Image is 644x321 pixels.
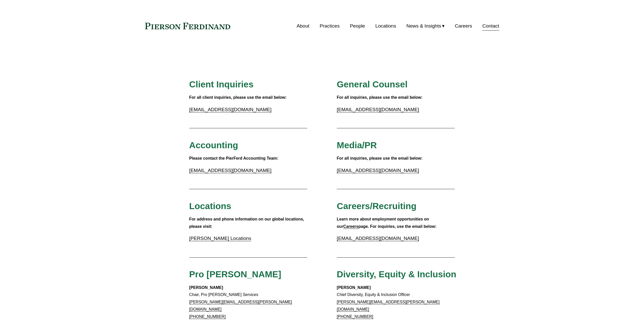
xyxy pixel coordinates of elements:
[189,314,226,319] a: [PHONE_NUMBER]
[337,300,440,311] a: [PERSON_NAME][EMAIL_ADDRESS][PERSON_NAME][DOMAIN_NAME]
[337,140,377,150] span: Media/PR
[189,107,272,112] a: [EMAIL_ADDRESS][DOMAIN_NAME]
[350,21,365,31] a: People
[189,168,272,173] a: [EMAIL_ADDRESS][DOMAIN_NAME]
[482,21,499,31] a: Contact
[189,269,281,279] span: Pro [PERSON_NAME]
[337,217,430,229] strong: Learn more about employment opportunities on our
[337,236,419,241] a: [EMAIL_ADDRESS][DOMAIN_NAME]
[320,21,340,31] a: Practices
[337,284,455,320] p: Chief Diversity, Equity & Inclusion Officer
[189,285,223,290] strong: [PERSON_NAME]
[337,168,419,173] a: [EMAIL_ADDRESS][DOMAIN_NAME]
[406,22,441,31] span: News & Insights
[337,285,371,290] strong: [PERSON_NAME]
[189,217,305,229] strong: For address and phone information on our global locations, please visit:
[337,79,408,89] span: General Counsel
[189,300,292,311] a: [PERSON_NAME][EMAIL_ADDRESS][PERSON_NAME][DOMAIN_NAME]
[337,269,456,279] span: Diversity, Equity & Inclusion
[189,79,254,89] span: Client Inquiries
[189,140,238,150] span: Accounting
[375,21,396,31] a: Locations
[337,314,373,319] a: [PHONE_NUMBER]
[189,284,307,320] p: Chair, Pro [PERSON_NAME] Services
[189,236,251,241] a: [PERSON_NAME] Locations
[189,156,278,160] strong: Please contact the PierFerd Accounting Team:
[337,201,417,211] span: Careers/Recruiting
[337,107,419,112] a: [EMAIL_ADDRESS][DOMAIN_NAME]
[189,201,231,211] span: Locations
[297,21,309,31] a: About
[337,95,423,100] strong: For all inquiries, please use the email below:
[455,21,472,31] a: Careers
[343,224,359,229] a: Careers
[358,224,437,229] strong: page. For inquiries, use the email below:
[406,21,445,31] a: folder dropdown
[189,95,287,100] strong: For all client inquiries, please use the email below:
[337,156,423,160] strong: For all inquiries, please use the email below:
